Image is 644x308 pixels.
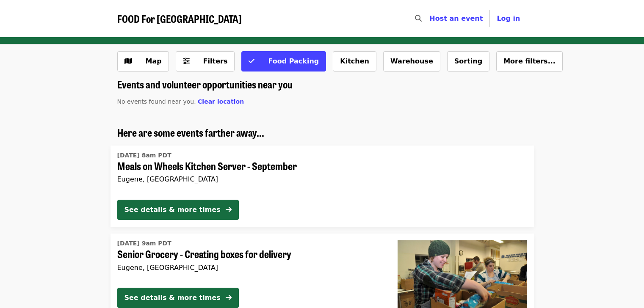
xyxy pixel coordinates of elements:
[226,206,232,214] i: arrow-right icon
[383,51,440,71] button: Warehouse
[117,125,264,140] span: Here are some events farther away...
[176,51,235,71] button: Filters (0 selected)
[117,77,293,91] span: Events and volunteer opportunities near you
[268,57,319,65] span: Food Packing
[241,51,326,71] button: Food Packing
[398,240,527,308] img: Senior Grocery - Creating boxes for delivery organized by FOOD For Lane County
[117,288,239,308] button: See details & more times
[226,294,232,302] i: arrow-right icon
[146,57,162,65] span: Map
[117,51,169,71] button: Show map view
[490,10,527,27] button: Log in
[497,14,520,22] span: Log in
[117,160,384,172] span: Meals on Wheels Kitchen Server - September
[117,248,384,260] span: Senior Grocery - Creating boxes for delivery
[117,13,242,25] a: FOOD For [GEOGRAPHIC_DATA]
[496,51,563,71] button: More filters...
[124,293,221,303] div: See details & more times
[117,98,196,105] span: No events found near you.
[117,175,384,183] div: Eugene, [GEOGRAPHIC_DATA]
[117,264,384,272] div: Eugene, [GEOGRAPHIC_DATA]
[117,200,239,220] button: See details & more times
[198,97,244,106] button: Clear location
[415,14,422,22] i: search icon
[117,151,171,160] time: [DATE] 8am PDT
[117,11,242,26] span: FOOD For [GEOGRAPHIC_DATA]
[249,57,254,65] i: check icon
[117,239,171,248] time: [DATE] 9am PDT
[503,57,556,65] span: More filters...
[333,51,376,71] button: Kitchen
[427,8,434,29] input: Search
[183,57,190,65] i: sliders-h icon
[203,57,228,65] span: Filters
[429,14,483,22] a: Host an event
[124,205,221,215] div: See details & more times
[111,146,534,227] a: See details for "Meals on Wheels Kitchen Server - September"
[124,57,132,65] i: map icon
[447,51,489,71] button: Sorting
[198,98,244,105] span: Clear location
